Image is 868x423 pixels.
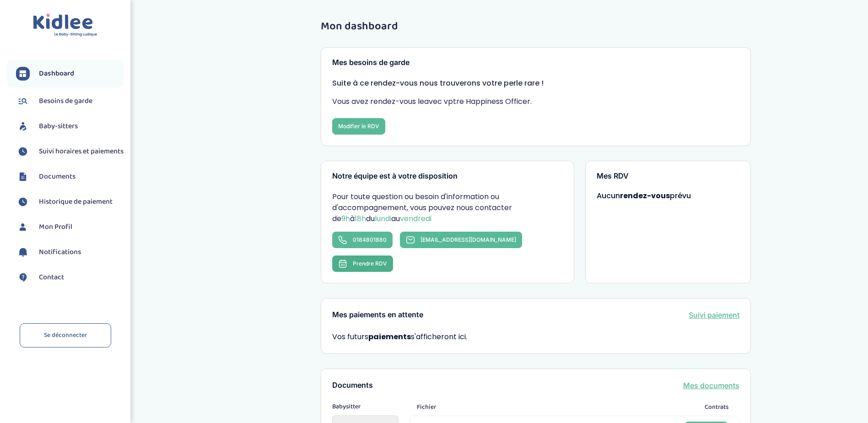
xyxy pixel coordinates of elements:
span: Documents [39,171,75,182]
button: Prendre RDV [332,255,393,272]
img: documents.svg [16,170,30,184]
span: Notifications [39,247,81,258]
strong: paiements [368,331,411,342]
h3: Documents [332,381,373,390]
span: Prendre RDV [353,260,387,267]
img: suivihoraire.svg [16,145,30,158]
h1: Mon dashboard [321,21,751,33]
span: Contact [39,272,64,283]
span: Fichier [417,402,436,412]
a: [EMAIL_ADDRESS][DOMAIN_NAME] [400,232,522,248]
p: Pour toute question ou besoin d'information ou d'accompagnement, vous pouvez nous contacter de à ... [332,191,563,224]
span: Vos futurs s'afficheront ici. [332,331,467,342]
h3: Mes paiements en attente [332,311,423,319]
span: 9h [341,213,350,224]
img: dashboard.svg [16,67,30,81]
img: notification.svg [16,245,30,259]
img: babysitters.svg [16,119,30,133]
h3: Mes RDV [597,172,739,180]
a: Mes documents [683,380,739,391]
span: Contrats [705,402,728,412]
span: lundi [375,213,391,224]
span: Dashboard [39,68,74,79]
a: Suivi paiement [689,309,739,320]
a: 0184801880 [332,232,393,248]
span: Mon Profil [39,222,72,233]
button: Modifier le RDV [332,118,385,135]
span: [EMAIL_ADDRESS][DOMAIN_NAME] [421,236,516,243]
a: Documents [16,170,124,184]
a: Mon Profil [16,220,124,234]
img: suivihoraire.svg [16,195,30,209]
span: 18h [355,213,366,224]
a: Se déconnecter [20,323,111,347]
a: Baby-sitters [16,119,124,133]
a: Dashboard [16,67,124,81]
span: vendredi [400,213,431,224]
p: Suite à ce rendez-vous nous trouverons votre perle rare ! [332,78,739,89]
img: logo.svg [33,14,97,37]
span: Besoins de garde [39,96,92,107]
span: Suivi horaires et paiements [39,146,124,157]
h3: Notre équipe est à votre disposition [332,172,563,180]
a: Notifications [16,245,124,259]
span: Historique de paiement [39,196,113,207]
a: Suivi horaires et paiements [16,145,124,158]
span: 0184801880 [353,236,387,243]
span: Babysitter [332,402,399,412]
h3: Mes besoins de garde [332,59,739,67]
span: Aucun prévu [597,190,691,201]
a: Besoins de garde [16,94,124,108]
img: contact.svg [16,271,30,284]
img: besoin.svg [16,94,30,108]
strong: rendez-vous [620,190,670,201]
p: Vous avez rendez-vous le avec vptre Happiness Officer. [332,96,739,107]
a: Contact [16,271,124,284]
span: Baby-sitters [39,121,78,132]
a: Historique de paiement [16,195,124,209]
img: profil.svg [16,220,30,234]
